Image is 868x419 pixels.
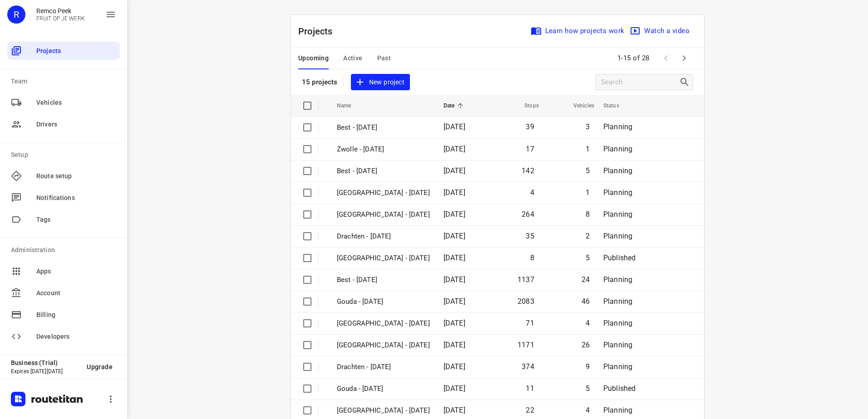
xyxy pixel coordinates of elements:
span: Planning [603,232,632,240]
button: New project [351,74,410,91]
p: Zwolle - Wednesday [337,340,430,351]
span: Upgrade [87,363,113,370]
span: Planning [603,188,632,197]
p: Expires [DATE][DATE] [11,368,79,375]
span: 24 [582,275,590,284]
span: 22 [526,406,534,414]
span: [DATE] [444,297,465,306]
span: 5 [586,253,590,262]
span: Apps [36,267,116,276]
p: Administration [11,245,120,255]
div: Search [679,77,693,88]
span: 1-15 of 28 [614,49,653,68]
span: Previous Page [657,49,675,67]
span: [DATE] [444,384,465,393]
span: 9 [586,362,590,371]
span: Vehicles [36,98,116,107]
span: 26 [582,341,590,349]
span: 264 [522,210,534,219]
span: Drivers [36,120,116,129]
span: Projects [36,46,116,56]
span: 2083 [518,297,534,306]
span: Vehicles [562,100,594,111]
span: 4 [530,188,534,197]
span: 1171 [518,341,534,349]
span: Route setup [36,171,116,181]
div: Vehicles [7,93,120,112]
span: Planning [603,341,632,349]
p: 15 projects [302,78,338,86]
span: 4 [586,319,590,327]
span: Planning [603,406,632,414]
span: Upcoming [298,53,329,64]
span: 2 [586,232,590,240]
span: [DATE] [444,275,465,284]
input: Search projects [601,75,679,89]
span: 8 [586,210,590,219]
div: Apps [7,262,120,280]
div: Route setup [7,167,120,185]
div: Developers [7,327,120,346]
span: Planning [603,166,632,175]
span: Active [343,53,362,64]
div: Projects [7,42,120,60]
p: Zwolle - Thursday [337,209,430,220]
span: 374 [522,362,534,371]
div: Drivers [7,115,120,133]
span: 142 [522,166,534,175]
span: Planning [603,145,632,153]
span: Tags [36,215,116,224]
div: Billing [7,306,120,324]
span: Planning [603,319,632,327]
div: Account [7,284,120,302]
div: Tags [7,210,120,229]
span: Stops [513,100,539,111]
span: Planning [603,275,632,284]
p: Remco Peek [36,7,85,15]
span: Developers [36,332,116,341]
span: 17 [526,145,534,153]
span: [DATE] [444,232,465,240]
span: [DATE] [444,319,465,327]
p: Drachten - Thursday [337,231,430,242]
span: [DATE] [444,188,465,197]
span: 71 [526,319,534,327]
p: Antwerpen - Tuesday [337,405,430,416]
span: 4 [586,406,590,414]
span: [DATE] [444,122,465,131]
span: Past [377,53,391,64]
span: Planning [603,297,632,306]
span: [DATE] [444,362,465,371]
p: Gouda - Wednesday [337,297,430,307]
span: 1 [586,145,590,153]
span: 5 [586,384,590,393]
p: Projects [298,24,340,38]
span: Planning [603,362,632,371]
p: Best - Thursday [337,166,430,176]
span: [DATE] [444,253,465,262]
span: 8 [530,253,534,262]
span: Billing [36,310,116,320]
button: Upgrade [79,359,120,375]
p: Antwerpen - Wednesday [337,318,430,329]
p: Gemeente Rotterdam - Thursday [337,253,430,263]
p: Best - Friday [337,122,430,133]
span: 35 [526,232,534,240]
span: [DATE] [444,341,465,349]
p: Setup [11,150,120,160]
span: 3 [586,122,590,131]
div: R [7,5,25,24]
span: [DATE] [444,166,465,175]
span: Published [603,253,636,262]
span: Published [603,384,636,393]
span: Next Page [675,49,693,67]
p: Team [11,77,120,86]
p: Drachten - Wednesday [337,362,430,372]
span: 39 [526,122,534,131]
span: Date [444,100,467,111]
span: 1 [586,188,590,197]
span: [DATE] [444,406,465,414]
span: Notifications [36,193,116,203]
span: 5 [586,166,590,175]
span: Status [603,100,631,111]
